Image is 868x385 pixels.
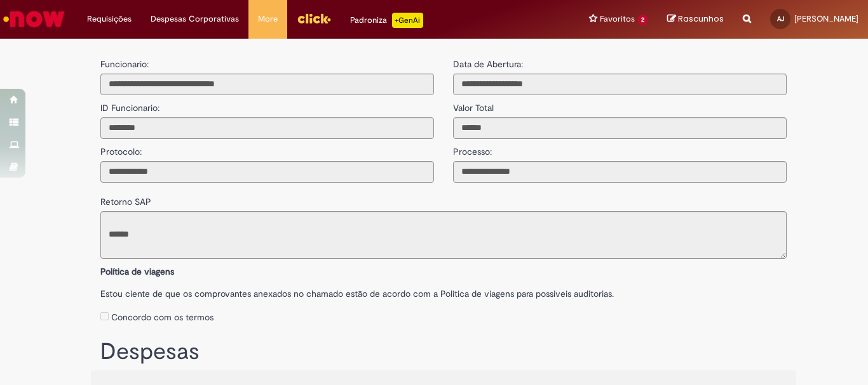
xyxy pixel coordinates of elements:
[100,266,174,277] b: Política de viagens
[100,95,159,114] label: ID Funcionario:
[100,58,149,70] label: Funcionario:
[392,13,423,28] p: +GenAi
[667,13,724,25] a: Rascunhos
[1,6,67,32] img: ServiceNow
[637,15,648,25] span: 2
[100,339,787,365] h1: Despesas
[678,13,724,25] span: Rascunhos
[600,13,635,25] span: Favoritos
[794,13,858,24] span: [PERSON_NAME]
[453,95,494,114] label: Valor Total
[151,13,239,25] span: Despesas Corporativas
[453,58,523,70] label: Data de Abertura:
[297,9,331,28] img: click_logo_yellow_360x200.png
[453,139,492,158] label: Processo:
[100,139,142,158] label: Protocolo:
[258,13,278,25] span: More
[350,13,423,28] div: Padroniza
[100,189,151,208] label: Retorno SAP
[111,311,214,323] label: Concordo com os termos
[87,13,132,25] span: Requisições
[777,15,784,23] span: AJ
[100,281,787,300] label: Estou ciente de que os comprovantes anexados no chamado estão de acordo com a Politica de viagens...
